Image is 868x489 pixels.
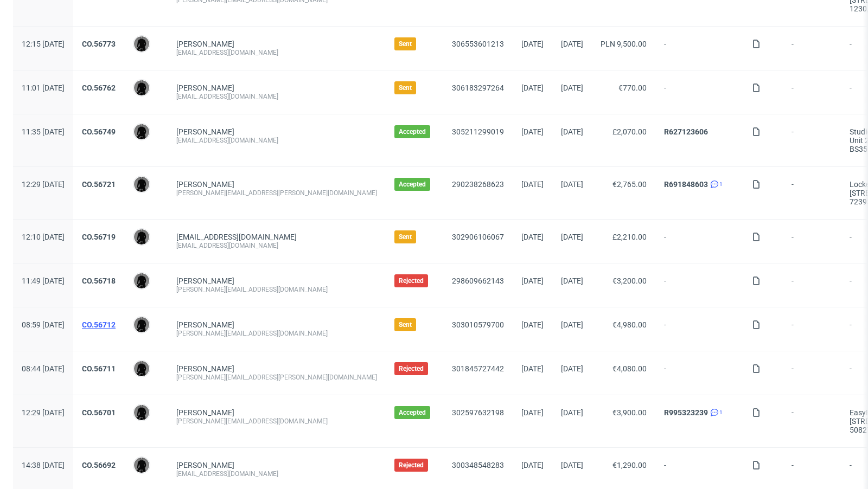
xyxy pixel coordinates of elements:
[561,40,583,48] span: [DATE]
[176,136,377,145] div: [EMAIL_ADDRESS][DOMAIN_NAME]
[521,408,544,417] span: [DATE]
[82,461,116,469] a: CO.56692
[82,127,116,136] a: CO.56749
[82,364,116,373] a: CO.56711
[452,127,504,136] a: 305211299019
[134,317,149,332] img: Dawid Urbanowicz
[452,364,504,373] a: 301845727442
[134,229,149,244] img: Dawid Urbanowicz
[719,408,723,417] span: 1
[22,461,65,469] span: 14:38 [DATE]
[792,127,832,153] span: -
[612,127,647,136] span: £2,070.00
[792,83,832,101] span: -
[399,83,412,92] span: Sent
[176,408,234,417] a: [PERSON_NAME]
[792,320,832,338] span: -
[664,461,735,478] span: -
[176,320,234,329] a: [PERSON_NAME]
[22,276,65,285] span: 11:49 [DATE]
[452,408,504,417] a: 302597632198
[612,461,647,469] span: €1,290.00
[612,276,647,285] span: €3,200.00
[134,458,149,473] img: Dawid Urbanowicz
[521,364,544,373] span: [DATE]
[399,320,412,329] span: Sent
[176,241,377,250] div: [EMAIL_ADDRESS][DOMAIN_NAME]
[664,83,735,101] span: -
[22,320,65,329] span: 08:59 [DATE]
[664,320,735,338] span: -
[561,408,583,417] span: [DATE]
[176,92,377,101] div: [EMAIL_ADDRESS][DOMAIN_NAME]
[792,233,832,250] span: -
[176,469,377,478] div: [EMAIL_ADDRESS][DOMAIN_NAME]
[82,276,116,285] a: CO.56718
[176,461,234,469] a: [PERSON_NAME]
[176,276,234,285] a: [PERSON_NAME]
[561,461,583,469] span: [DATE]
[176,285,377,294] div: [PERSON_NAME][EMAIL_ADDRESS][DOMAIN_NAME]
[664,180,708,189] a: R691848603
[134,36,149,52] img: Dawid Urbanowicz
[176,83,234,92] a: [PERSON_NAME]
[176,417,377,426] div: [PERSON_NAME][EMAIL_ADDRESS][DOMAIN_NAME]
[792,180,832,206] span: -
[664,233,735,250] span: -
[664,408,708,417] a: R995323239
[601,40,647,48] span: PLN 9,500.00
[612,180,647,189] span: €2,765.00
[176,127,234,136] a: [PERSON_NAME]
[22,408,65,417] span: 12:29 [DATE]
[521,233,544,241] span: [DATE]
[134,405,149,420] img: Dawid Urbanowicz
[664,127,708,136] a: R627123606
[452,461,504,469] a: 300348548283
[452,233,504,241] a: 302906106067
[134,361,149,376] img: Dawid Urbanowicz
[82,180,116,189] a: CO.56721
[82,233,116,241] a: CO.56719
[176,180,234,189] a: [PERSON_NAME]
[176,48,377,57] div: [EMAIL_ADDRESS][DOMAIN_NAME]
[399,180,426,189] span: Accepted
[452,320,504,329] a: 303010579700
[708,408,723,417] a: 1
[561,276,583,285] span: [DATE]
[452,276,504,285] a: 298609662143
[82,40,116,48] a: CO.56773
[134,177,149,192] img: Dawid Urbanowicz
[792,461,832,478] span: -
[22,40,65,48] span: 12:15 [DATE]
[664,40,735,57] span: -
[612,320,647,329] span: €4,980.00
[134,124,149,139] img: Dawid Urbanowicz
[82,83,116,92] a: CO.56762
[561,127,583,136] span: [DATE]
[399,233,412,241] span: Sent
[792,276,832,294] span: -
[521,320,544,329] span: [DATE]
[612,233,647,241] span: £2,210.00
[561,364,583,373] span: [DATE]
[708,180,723,189] a: 1
[452,83,504,92] a: 306183297264
[176,373,377,382] div: [PERSON_NAME][EMAIL_ADDRESS][PERSON_NAME][DOMAIN_NAME]
[22,364,65,373] span: 08:44 [DATE]
[521,180,544,189] span: [DATE]
[452,40,504,48] a: 306553601213
[134,273,149,288] img: Dawid Urbanowicz
[521,461,544,469] span: [DATE]
[719,180,723,189] span: 1
[521,40,544,48] span: [DATE]
[792,40,832,57] span: -
[176,40,234,48] a: [PERSON_NAME]
[618,83,647,92] span: €770.00
[22,83,65,92] span: 11:01 [DATE]
[22,127,65,136] span: 11:35 [DATE]
[521,83,544,92] span: [DATE]
[399,40,412,48] span: Sent
[452,180,504,189] a: 290238268623
[399,127,426,136] span: Accepted
[561,320,583,329] span: [DATE]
